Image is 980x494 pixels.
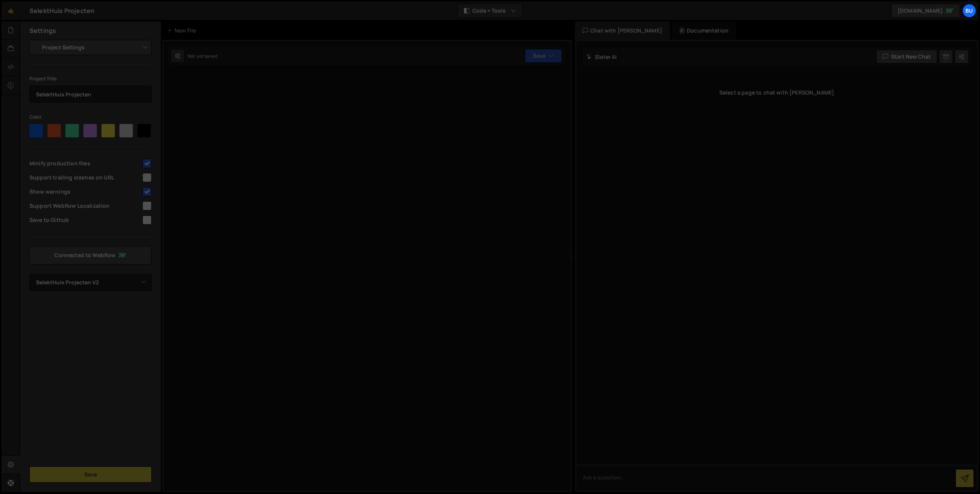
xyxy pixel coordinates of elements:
h2: Settings [29,26,56,35]
input: Project name [29,86,152,103]
label: Project Title [29,75,57,83]
button: Save [525,49,562,63]
div: Chat with [PERSON_NAME] [575,21,670,40]
a: [DOMAIN_NAME] [891,4,960,18]
div: New File [167,27,199,34]
label: Color [29,113,42,121]
button: Start new chat [876,50,937,64]
button: Code + Tools [458,4,522,18]
div: SelektHuis Projecten [29,6,94,15]
div: Not yet saved [188,53,217,59]
span: Support Webflow Localization [29,202,141,210]
span: Minify production files [29,160,141,167]
span: Save to Github [29,216,141,224]
a: Connected to Webflow [29,246,152,264]
a: 🤙 [2,2,20,20]
div: Documentation [671,21,736,40]
span: Support trailing slashes on URL [29,174,141,181]
span: Show warnings [29,188,141,196]
h2: Slater AI [586,53,617,60]
button: Save [29,466,152,483]
a: Bu [962,4,976,18]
